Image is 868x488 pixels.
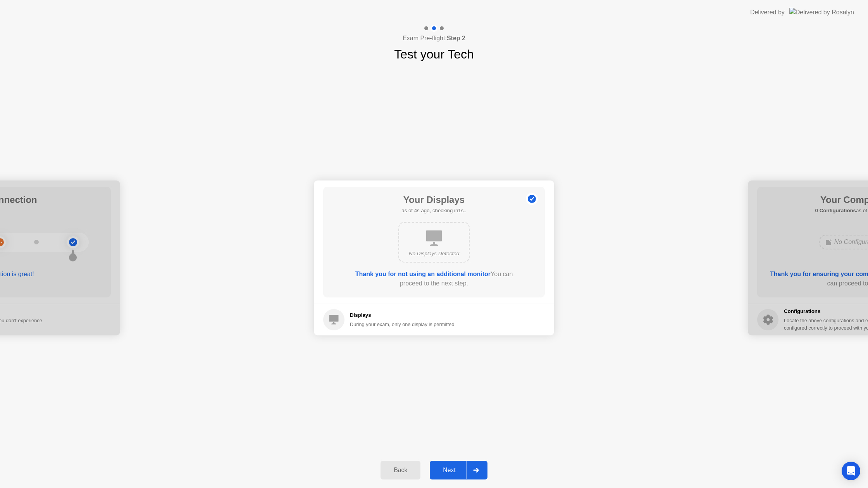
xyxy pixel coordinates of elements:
button: Back [381,461,420,479]
b: Thank you for not using an additional monitor [355,271,491,277]
div: No Displays Detected [405,250,463,258]
h1: Your Displays [401,193,466,207]
div: Back [383,467,418,474]
div: Open Intercom Messenger [842,462,860,480]
div: You can proceed to the next step. [345,270,523,288]
img: Delivered by Rosalyn [789,8,854,17]
h5: Displays [350,311,455,319]
b: Step 2 [447,35,465,41]
h1: Test your Tech [394,45,474,64]
div: Next [432,467,467,474]
h4: Exam Pre-flight: [403,34,465,43]
button: Next [430,461,487,479]
div: Delivered by [750,8,785,17]
h5: as of 4s ago, checking in1s.. [401,207,466,215]
div: During your exam, only one display is permitted [350,321,455,328]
